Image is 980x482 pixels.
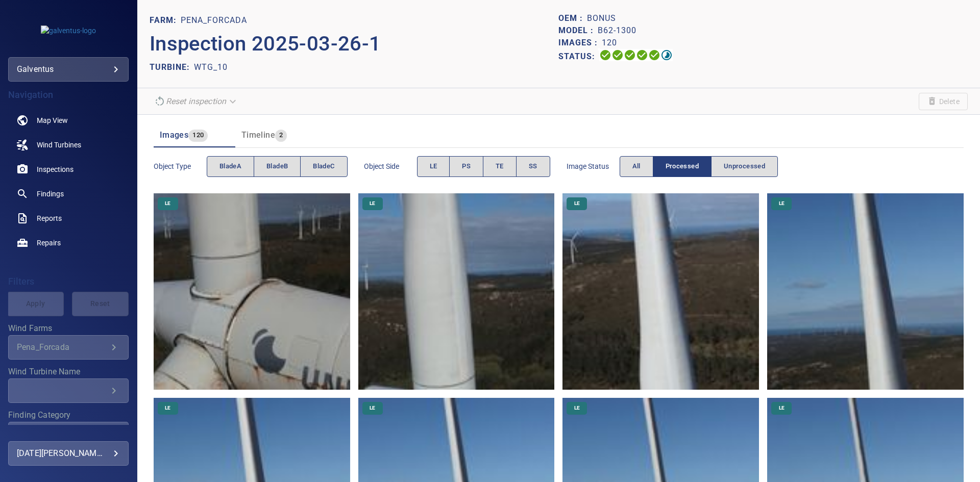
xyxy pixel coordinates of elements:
[8,133,129,157] a: windturbines noActive
[8,276,129,287] h4: Filters
[37,140,81,150] span: Wind Turbines
[37,189,64,199] span: Findings
[666,161,699,172] span: Processed
[37,164,73,174] span: Inspections
[8,411,129,419] label: Finding Category
[8,335,129,360] div: Wind Farms
[37,213,62,223] span: Reports
[624,49,636,61] svg: Selecting 100%
[558,12,587,24] p: OEM :
[660,49,673,61] svg: Classification 76%
[8,157,129,182] a: inspections noActive
[8,324,129,333] label: Wind Farms
[207,156,348,177] div: objectType
[166,96,226,106] em: Reset inspection
[8,206,129,231] a: reports noActive
[8,57,129,82] div: galventus
[159,404,177,412] span: LE
[568,404,586,412] span: LE
[219,161,241,172] span: bladeA
[636,49,648,61] svg: ML Processing 100%
[8,368,129,376] label: Wind Turbine Name
[648,49,660,61] svg: Matching 100%
[363,200,381,207] span: LE
[568,200,586,207] span: LE
[8,231,129,255] a: repairs noActive
[254,156,301,177] button: bladeB
[266,161,288,172] span: bladeB
[37,238,61,248] span: Repairs
[160,130,188,140] span: Images
[599,49,611,61] svg: Uploading 100%
[8,378,129,403] div: Wind Turbine Name
[181,14,247,27] p: Pena_Forcada
[711,156,778,177] button: Unprocessed
[150,14,181,27] p: FARM:
[17,61,120,78] div: galventus
[8,90,129,100] h4: Navigation
[37,115,68,125] span: Map View
[430,161,437,172] span: LE
[567,161,620,171] span: Image Status
[483,156,517,177] button: TE
[724,161,765,172] span: Unprocessed
[417,156,450,177] button: LE
[496,161,504,172] span: TE
[150,92,242,110] div: Reset inspection
[150,29,559,59] p: Inspection 2025-03-26-1
[598,24,636,37] p: B62-1300
[154,161,207,171] span: Object type
[275,130,287,141] span: 2
[516,156,550,177] button: SS
[241,130,275,140] span: Timeline
[620,156,653,177] button: All
[150,61,194,73] p: TURBINE:
[417,156,550,177] div: objectSide
[17,342,108,352] div: Pena_Forcada
[653,156,712,177] button: Processed
[364,161,417,171] span: Object Side
[8,182,129,206] a: findings noActive
[620,156,778,177] div: imageStatus
[611,49,624,61] svg: Data Formatted 100%
[300,156,347,177] button: bladeC
[558,49,599,64] p: Status:
[449,156,483,177] button: PS
[587,12,616,24] p: Bonus
[773,200,791,207] span: LE
[8,422,129,446] div: Finding Category
[602,37,617,49] p: 120
[529,161,537,172] span: SS
[41,26,96,36] img: galventus-logo
[194,61,228,73] p: WTG_10
[159,200,177,207] span: LE
[313,161,334,172] span: bladeC
[558,37,602,49] p: Images :
[462,161,471,172] span: PS
[207,156,254,177] button: bladeA
[919,93,968,110] span: Unable to delete the inspection due to your user permissions
[8,108,129,133] a: map noActive
[188,130,208,141] span: 120
[558,24,598,37] p: Model :
[150,92,242,110] div: Unable to reset the inspection due to your user permissions
[632,161,641,172] span: All
[17,445,120,462] div: [DATE][PERSON_NAME]
[773,404,791,412] span: LE
[363,404,381,412] span: LE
